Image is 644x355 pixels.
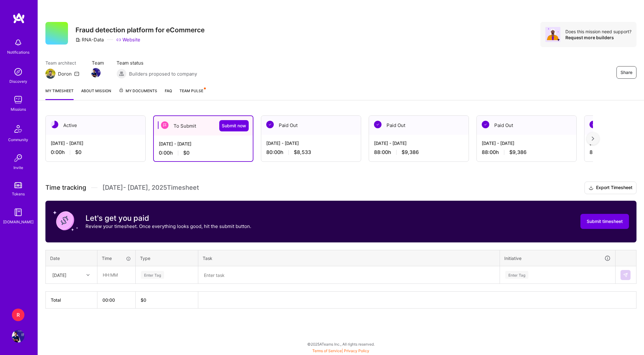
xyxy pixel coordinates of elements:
img: Paid Out [482,121,489,128]
a: User Avatar [10,330,26,342]
img: Paid Out [374,121,382,128]
span: Team [92,60,104,66]
span: Time tracking [45,184,86,192]
img: Team Architect [45,69,55,79]
div: Invite [13,164,23,171]
div: Discovery [9,78,27,85]
span: Builders proposed to company [129,71,197,77]
div: Enter Tag [141,270,164,280]
div: Doron [58,71,72,77]
img: logo [13,13,25,24]
div: Active [46,116,145,135]
div: Enter Tag [505,270,528,280]
div: Time [102,255,131,262]
img: bell [12,36,24,49]
i: icon Download [589,185,594,191]
a: About Mission [81,87,111,100]
i: icon Mail [74,71,79,76]
button: Submit timesheet [580,214,629,229]
span: Share [621,69,632,76]
a: My timesheet [45,87,74,100]
i: icon CompanyGray [75,37,80,42]
th: Type [136,250,198,266]
img: right [592,136,594,141]
div: © 2025 ATeams Inc., All rights reserved. [38,336,644,352]
div: Initiative [504,255,611,262]
div: 0:00 h [51,149,140,156]
img: User Avatar [12,330,24,342]
img: discovery [12,66,24,78]
div: Paid Out [261,116,361,135]
div: Paid Out [477,116,576,135]
div: [DATE] - [DATE] [51,140,140,146]
div: Community [8,136,28,143]
span: Submit now [222,123,246,129]
span: $9,386 [402,149,419,156]
span: $0 [183,150,190,156]
th: 00:00 [97,292,136,309]
span: Team architect [45,60,79,66]
span: $8,533 [294,149,311,156]
img: Team Member Avatar [91,68,101,77]
img: coin [53,208,78,233]
button: Submit now [219,120,249,131]
input: HH:MM [98,267,135,283]
span: $ 0 [141,297,146,303]
div: [DATE] - [DATE] [159,140,248,147]
th: Date [46,250,97,266]
img: Paid Out [589,121,597,128]
img: Avatar [545,27,560,42]
a: Team Pulse [179,87,205,100]
span: Team status [117,60,197,66]
div: 88:00 h [482,149,571,156]
th: Task [198,250,500,266]
div: Tokens [12,191,25,197]
img: Invite [12,152,24,164]
div: [DATE] - [DATE] [374,140,464,146]
span: Submit timesheet [587,218,623,225]
p: Review your timesheet. Once everything looks good, hit the submit button. [86,223,251,230]
div: [DATE] - [DATE] [482,140,571,146]
img: tokens [14,182,22,188]
a: Terms of Service [312,348,342,353]
span: $9,386 [509,149,527,156]
h3: Fraud detection platform for eCommerce [75,26,205,34]
div: Does this mission need support? [565,29,631,34]
div: [DATE] - [DATE] [266,140,356,146]
span: My Documents [119,87,157,94]
a: R [10,309,26,321]
img: Builders proposed to company [117,69,127,79]
th: Total [46,292,97,309]
div: Notifications [7,49,29,56]
h3: Let's get you paid [86,214,251,223]
span: Team Pulse [179,88,203,93]
img: Community [11,121,26,136]
a: FAQ [165,87,172,100]
div: 80:00 h [266,149,356,156]
a: Website [116,36,140,43]
div: R [12,309,24,321]
div: 0:00 h [159,150,248,156]
div: [DATE] [52,272,66,278]
a: Team Member Avatar [92,67,100,78]
span: $0 [75,149,81,156]
div: Missions [11,106,26,113]
i: icon Chevron [86,273,90,277]
img: teamwork [12,93,24,106]
img: Paid Out [266,121,274,128]
a: Privacy Policy [344,348,369,353]
img: Active [51,121,58,128]
img: Submit [623,273,628,278]
span: [DATE] - [DATE] , 2025 Timesheet [102,184,199,192]
div: To Submit [154,116,253,135]
div: Request more builders [565,34,631,40]
div: 88:00 h [374,149,464,156]
img: To Submit [161,121,169,129]
img: guide book [12,206,24,219]
div: Paid Out [369,116,469,135]
span: | [312,348,369,353]
button: Export Timesheet [584,182,636,194]
div: RNA-Data [75,36,104,43]
button: Share [616,66,636,79]
div: [DOMAIN_NAME] [3,219,34,225]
